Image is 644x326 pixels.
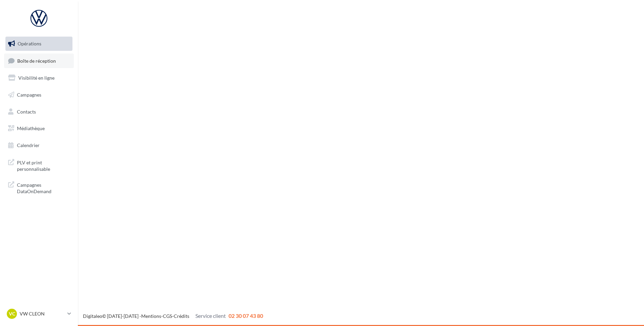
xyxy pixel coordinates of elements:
[17,125,45,131] span: Médiathèque
[17,180,70,195] span: Campagnes DataOnDemand
[9,310,15,317] span: VC
[141,313,161,319] a: Mentions
[195,312,226,319] span: Service client
[20,310,65,317] p: VW CLEON
[5,307,72,320] a: VC VW CLEON
[4,37,74,51] a: Opérations
[4,71,74,85] a: Visibilité en ligne
[4,88,74,102] a: Campagnes
[174,313,189,319] a: Crédits
[17,142,40,148] span: Calendrier
[17,108,36,114] span: Contacts
[17,92,41,98] span: Campagnes
[17,158,70,172] span: PLV et print personnalisable
[17,58,56,63] span: Boîte de réception
[18,75,55,81] span: Visibilité en ligne
[4,54,74,68] a: Boîte de réception
[4,178,74,198] a: Campagnes DataOnDemand
[4,121,74,136] a: Médiathèque
[4,155,74,175] a: PLV et print personnalisable
[229,312,263,319] span: 02 30 07 43 80
[83,313,263,319] span: © [DATE]-[DATE] - - -
[83,313,102,319] a: Digitaleo
[4,138,74,152] a: Calendrier
[163,313,172,319] a: CGS
[18,41,41,46] span: Opérations
[4,105,74,119] a: Contacts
